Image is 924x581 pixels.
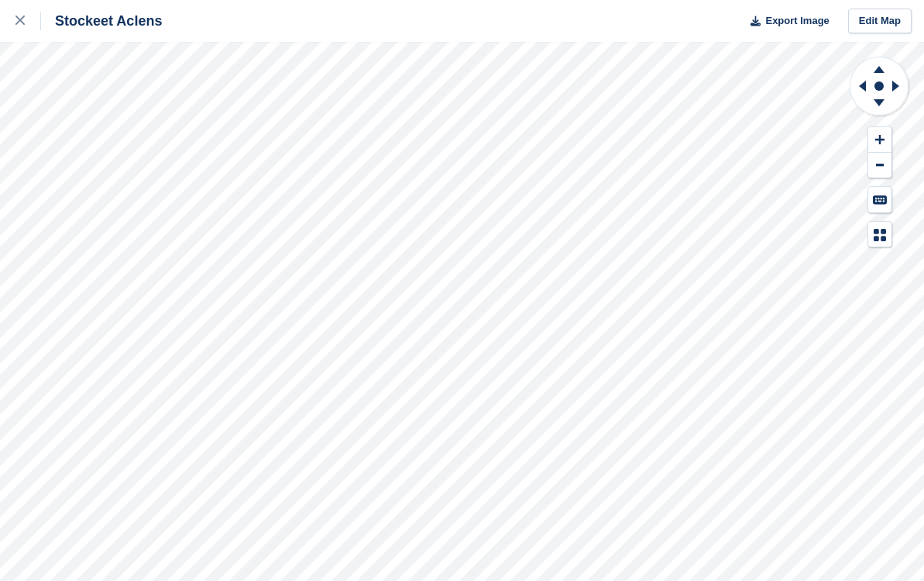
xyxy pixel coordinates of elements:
[848,9,912,34] a: Edit Map
[868,127,891,153] button: Zoom In
[765,13,829,29] span: Export Image
[868,153,891,178] button: Zoom Out
[41,12,162,30] div: Stockeet Aclens
[868,222,891,247] button: Map Legend
[868,187,891,213] button: Keyboard Shortcuts
[741,9,830,34] button: Export Image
